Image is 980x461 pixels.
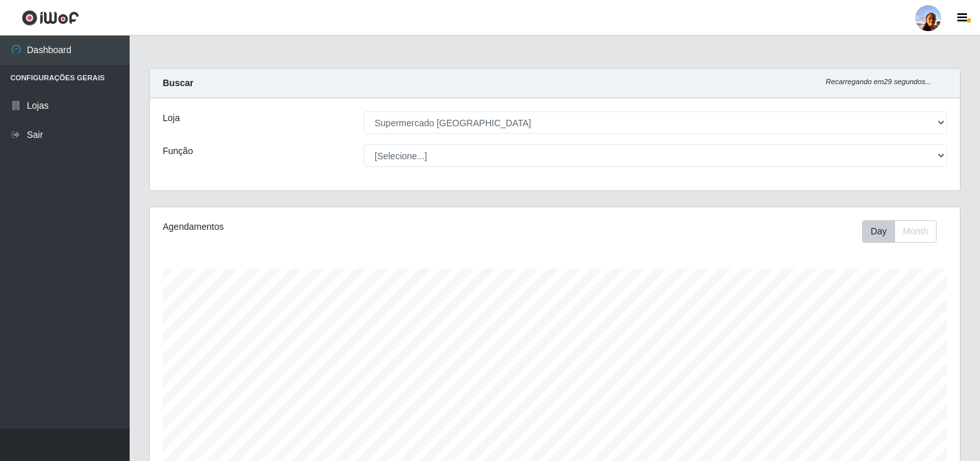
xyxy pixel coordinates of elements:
label: Loja [163,111,180,125]
i: Recarregando em 29 segundos... [826,78,931,85]
div: Agendamentos [163,220,478,234]
strong: Buscar [163,78,193,88]
div: First group [862,220,937,243]
img: CoreUI Logo [21,10,79,26]
label: Função [163,144,193,158]
button: Month [894,220,937,243]
button: Day [862,220,895,243]
div: Toolbar with button groups [862,220,947,243]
